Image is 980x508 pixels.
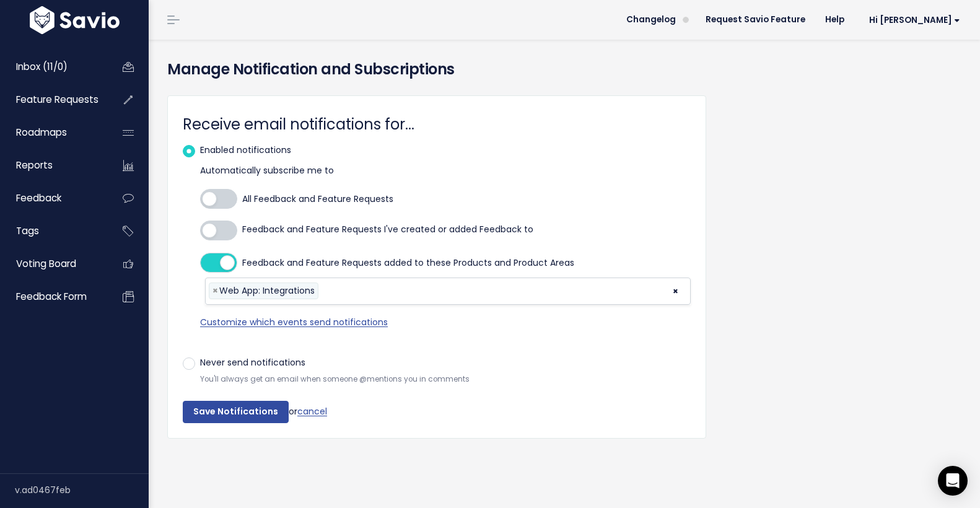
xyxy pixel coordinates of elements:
span: Voting Board [16,257,76,270]
div: Open Intercom Messenger [938,466,968,496]
div: v.ad0467feb [15,474,149,506]
a: Voting Board [3,250,103,278]
a: Customize which events send notifications [200,305,691,340]
label: Never send notifications [200,355,305,370]
a: cancel [297,405,327,418]
a: Hi [PERSON_NAME] [854,11,970,30]
a: Feature Requests [3,85,103,114]
label: Automatically subscribe me to [200,163,334,178]
span: Feedback and Feature Requests added to these Products and Product Areas [242,253,574,273]
li: Web App: Integrations [209,282,318,299]
span: Feedback [16,191,61,204]
span: All Feedback and Feature Requests [242,189,393,209]
span: Feedback and Feature Requests I've created or added Feedback to [242,223,533,257]
span: × [212,283,218,299]
a: Help [815,11,854,29]
span: Roadmaps [16,126,67,139]
input: Save Notifications [183,401,289,423]
a: Request Savio Feature [696,11,815,29]
span: Hi [PERSON_NAME] [869,15,960,25]
small: You'll always get an email when someone @mentions you in comments [200,373,691,386]
span: Changelog [626,15,676,24]
label: Enabled notifications [200,142,291,158]
img: logo-white.9d6f32f41409.svg [27,6,123,34]
legend: Receive email notifications for... [183,111,691,138]
span: Customize which events send notifications [200,316,388,328]
span: Reports [16,159,53,172]
a: Reports [3,151,103,180]
form: or [183,111,691,423]
span: Inbox (11/0) [16,60,68,73]
a: Tags [3,217,103,245]
span: Tags [16,224,39,237]
a: Inbox (11/0) [3,53,103,81]
span: Feature Requests [16,93,98,106]
span: × [672,278,679,304]
a: Roadmaps [3,118,103,147]
span: Feedback form [16,290,87,303]
a: Feedback form [3,282,103,311]
h4: Manage Notification and Subscriptions [167,58,961,81]
a: Feedback [3,184,103,212]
